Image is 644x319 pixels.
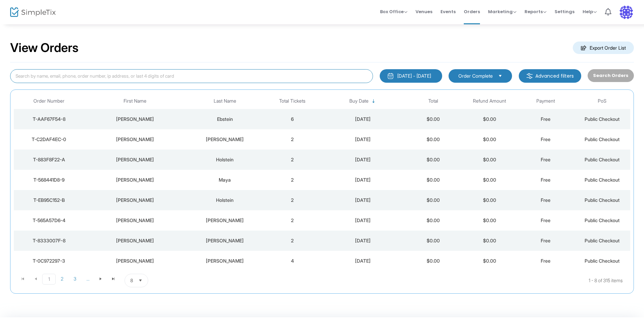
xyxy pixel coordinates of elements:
span: Public Checkout [585,177,620,183]
td: $0.00 [405,251,461,271]
span: Page 4 [81,274,94,284]
td: $0.00 [461,231,518,251]
div: 8/21/2025 [322,136,403,143]
td: 2 [264,170,321,190]
span: Last Name [214,98,236,104]
div: T-0C972297-3 [16,258,82,264]
div: Bohnen [187,136,263,143]
span: Free [541,157,551,162]
div: Selsky [187,258,263,264]
td: $0.00 [461,190,518,210]
td: $0.00 [461,150,518,170]
span: Go to the last page [111,276,116,282]
td: $0.00 [461,251,518,271]
div: 8/21/2025 [322,258,403,264]
span: Free [541,238,551,243]
div: Ebstein [187,116,263,123]
span: Page 1 [42,274,56,285]
td: 2 [264,231,321,251]
span: Settings [555,3,574,20]
button: [DATE] - [DATE] [380,69,442,83]
td: 6 [264,109,321,129]
div: Holstein [187,197,263,204]
div: T-568441D8-9 [16,177,82,183]
span: Go to the next page [94,274,107,284]
kendo-pager-info: 1 - 8 of 315 items [215,274,623,287]
span: PoS [598,98,607,104]
div: Sherry [86,197,184,204]
span: Public Checkout [585,116,620,122]
span: Marketing [488,8,516,15]
button: Select [136,274,145,287]
div: 8/21/2025 [322,156,403,163]
span: Order Complete [458,73,493,79]
span: Sortable [371,99,376,104]
div: T-565A57D6-4 [16,217,82,224]
td: $0.00 [461,210,518,231]
td: 4 [264,251,321,271]
span: Order Number [33,98,64,104]
button: Select [495,72,505,80]
span: Go to the last page [107,274,120,284]
td: $0.00 [461,109,518,129]
th: Total [405,93,461,109]
div: T-8333007F-8 [16,237,82,244]
div: 8/21/2025 [322,197,403,204]
span: Public Checkout [585,197,620,203]
td: $0.00 [405,190,461,210]
th: Refund Amount [461,93,518,109]
span: 8 [130,277,133,284]
span: Box Office [380,8,407,15]
td: $0.00 [461,170,518,190]
td: $0.00 [405,150,461,170]
span: First Name [124,98,146,104]
div: FARBER [187,237,263,244]
span: Free [541,217,551,223]
m-button: Advanced filters [519,69,581,83]
span: Public Checkout [585,217,620,223]
div: NEAL [86,237,184,244]
td: $0.00 [405,231,461,251]
span: Free [541,197,551,203]
div: 8/21/2025 [322,217,403,224]
td: $0.00 [405,129,461,150]
div: Connors [187,217,263,224]
td: $0.00 [405,109,461,129]
td: $0.00 [461,129,518,150]
span: Public Checkout [585,157,620,162]
div: 8/21/2025 [322,116,403,123]
m-button: Export Order List [573,42,634,54]
td: $0.00 [405,210,461,231]
th: Total Tickets [264,93,321,109]
span: Help [583,8,597,15]
span: Events [440,3,456,20]
div: Joyce [86,136,184,143]
span: Public Checkout [585,258,620,264]
div: Jill [86,116,184,123]
span: Public Checkout [585,136,620,142]
div: Jakob [86,177,184,183]
div: T-883F8F22-A [16,156,82,163]
div: Leonard [86,258,184,264]
div: Maya [187,177,263,183]
span: Payment [536,98,555,104]
div: Sherry [86,156,184,163]
input: Search by name, email, phone, order number, ip address, or last 4 digits of card [10,69,373,83]
span: Buy Date [349,98,369,104]
img: monthly [387,73,394,79]
td: $0.00 [405,170,461,190]
td: 2 [264,210,321,231]
div: T-C2DAF4EC-0 [16,136,82,143]
h2: View Orders [10,41,79,55]
span: Orders [464,3,480,20]
span: Free [541,177,551,183]
div: Holstein [187,156,263,163]
span: Venues [415,3,432,20]
span: Free [541,258,551,264]
div: 8/21/2025 [322,237,403,244]
span: Reports [525,8,546,15]
div: 8/21/2025 [322,177,403,183]
span: Free [541,116,551,122]
div: T-AAF67F54-8 [16,116,82,123]
td: 2 [264,129,321,150]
